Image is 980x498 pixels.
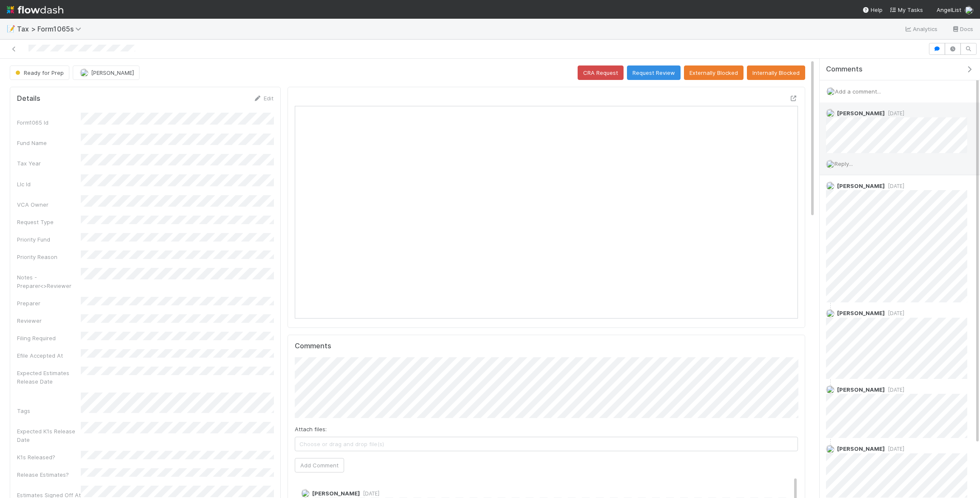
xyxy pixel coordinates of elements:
[885,310,904,316] span: [DATE]
[17,218,81,226] div: Request Type
[360,490,379,497] span: [DATE]
[17,235,81,244] div: Priority Fund
[862,6,883,14] div: Help
[885,183,904,189] span: [DATE]
[301,489,310,498] img: avatar_66854b90-094e-431f-b713-6ac88429a2b8.png
[885,446,904,452] span: [DATE]
[937,6,961,13] span: AngelList
[295,342,798,350] h5: Comments
[837,182,885,189] span: [PERSON_NAME]
[826,445,835,453] img: avatar_711f55b7-5a46-40da-996f-bc93b6b86381.png
[837,386,885,393] span: [PERSON_NAME]
[312,490,360,497] span: [PERSON_NAME]
[17,25,85,33] span: Tax > Form1065s
[747,65,805,80] button: Internally Blocked
[17,180,81,188] div: Llc Id
[17,200,81,209] div: VCA Owner
[295,425,327,433] label: Attach files:
[684,65,744,80] button: Externally Blocked
[17,470,81,479] div: Release Estimates?
[80,68,88,77] img: avatar_66854b90-094e-431f-b713-6ac88429a2b8.png
[7,3,63,17] img: logo-inverted-e16ddd16eac7371096b0.svg
[837,310,885,316] span: [PERSON_NAME]
[295,437,798,451] span: Choose or drag and drop file(s)
[17,253,81,261] div: Priority Reason
[952,24,973,34] a: Docs
[17,139,81,147] div: Fund Name
[826,182,835,190] img: avatar_711f55b7-5a46-40da-996f-bc93b6b86381.png
[254,95,273,102] a: Edit
[17,159,81,168] div: Tax Year
[826,109,835,117] img: avatar_66854b90-094e-431f-b713-6ac88429a2b8.png
[17,316,81,325] div: Reviewer
[826,160,835,168] img: avatar_f32b584b-9fa7-42e4-bca2-ac5b6bf32423.png
[17,334,81,342] div: Filing Required
[17,273,81,290] div: Notes - Preparer<>Reviewer
[889,6,923,14] a: My Tasks
[17,299,81,307] div: Preparer
[889,6,923,13] span: My Tasks
[904,24,938,34] a: Analytics
[965,6,973,14] img: avatar_f32b584b-9fa7-42e4-bca2-ac5b6bf32423.png
[17,427,81,444] div: Expected K1s Release Date
[835,88,881,95] span: Add a comment...
[627,65,681,80] button: Request Review
[837,110,885,117] span: [PERSON_NAME]
[17,351,81,360] div: Efile Accepted At
[885,110,904,117] span: [DATE]
[17,118,81,127] div: Form1065 Id
[7,25,15,32] span: 📝
[578,65,624,80] button: CRA Request
[835,160,853,167] span: Reply...
[73,65,140,80] button: [PERSON_NAME]
[837,445,885,452] span: [PERSON_NAME]
[826,385,835,394] img: avatar_711f55b7-5a46-40da-996f-bc93b6b86381.png
[295,458,344,472] button: Add Comment
[826,65,863,74] span: Comments
[885,387,904,393] span: [DATE]
[17,94,40,103] h5: Details
[17,407,81,415] div: Tags
[826,309,835,318] img: avatar_f32b584b-9fa7-42e4-bca2-ac5b6bf32423.png
[17,453,81,461] div: K1s Released?
[91,69,134,76] span: [PERSON_NAME]
[826,87,835,96] img: avatar_f32b584b-9fa7-42e4-bca2-ac5b6bf32423.png
[17,369,81,386] div: Expected Estimates Release Date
